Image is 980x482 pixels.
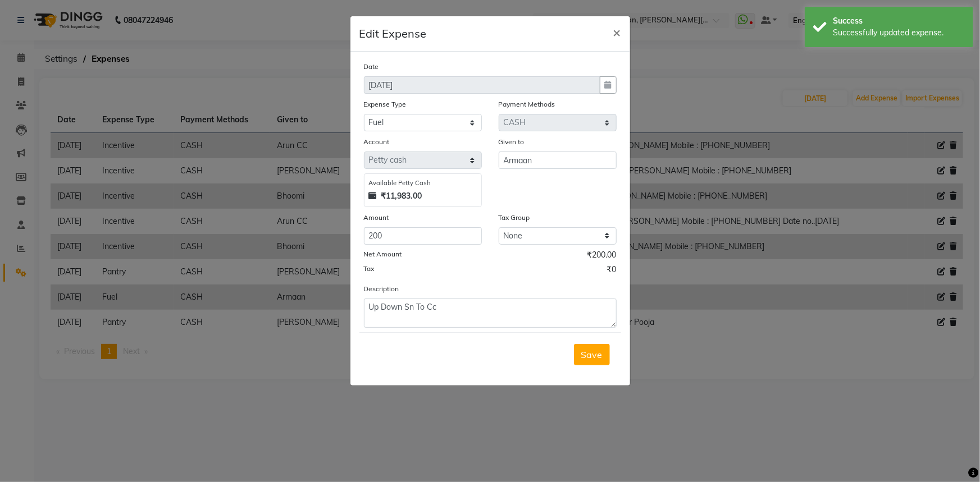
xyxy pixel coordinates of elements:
[364,264,375,274] label: Tax
[499,99,555,109] label: Payment Methods
[587,249,617,264] span: ₹200.00
[499,152,617,169] input: Given to
[364,284,399,294] label: Description
[581,349,603,360] span: Save
[364,137,390,147] label: Account
[499,137,525,147] label: Given to
[574,344,610,365] button: Save
[604,16,630,48] button: Close
[607,264,617,278] span: ₹0
[364,99,407,109] label: Expense Type
[364,213,389,223] label: Amount
[833,15,965,27] div: Success
[364,62,379,72] label: Date
[364,249,402,259] label: Net Amount
[613,24,621,40] span: ×
[359,25,427,42] h5: Edit Expense
[381,190,422,202] strong: ₹11,983.00
[499,213,530,223] label: Tax Group
[833,27,965,39] div: Successfully updated expense.
[369,178,477,188] div: Available Petty Cash
[364,227,482,245] input: Amount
